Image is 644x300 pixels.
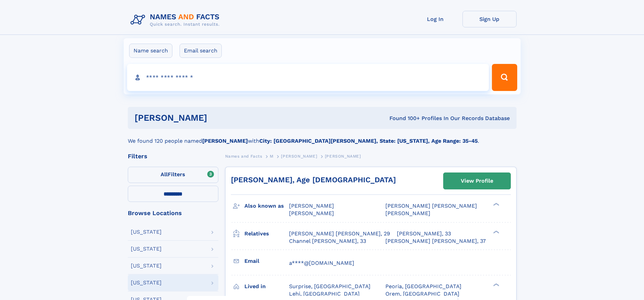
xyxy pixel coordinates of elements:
div: Filters [128,153,218,159]
span: [PERSON_NAME] [PERSON_NAME] [385,203,477,209]
h3: Relatives [244,228,289,239]
a: Sign Up [462,11,517,27]
div: ❯ [492,230,500,234]
span: M [270,154,273,159]
div: [US_STATE] [131,263,162,269]
label: Filters [128,167,218,183]
div: [US_STATE] [131,280,162,285]
h1: [PERSON_NAME] [135,114,299,122]
div: Browse Locations [128,210,218,216]
span: [PERSON_NAME] [325,154,361,159]
a: View Profile [444,173,510,189]
span: Lehi, [GEOGRAPHIC_DATA] [289,291,360,297]
span: [PERSON_NAME] [289,203,334,209]
label: Name search [129,44,172,58]
h3: Also known as [244,200,289,212]
span: [PERSON_NAME] [289,210,334,216]
span: All [161,171,168,178]
b: [PERSON_NAME] [202,138,248,144]
a: [PERSON_NAME] [PERSON_NAME], 29 [289,230,390,237]
div: [US_STATE] [131,246,162,252]
h3: Email [244,255,289,267]
button: Search Button [492,64,517,91]
a: Names and Facts [225,152,262,160]
b: City: [GEOGRAPHIC_DATA][PERSON_NAME], State: [US_STATE], Age Range: 35-45 [259,138,478,144]
div: We found 120 people named with . [128,129,517,145]
input: search input [127,64,489,91]
span: Peoria, [GEOGRAPHIC_DATA] [385,283,461,290]
h3: Lived in [244,281,289,292]
a: [PERSON_NAME] [281,152,317,160]
div: ❯ [492,282,500,287]
a: Log In [408,11,462,27]
img: Logo Names and Facts [128,11,225,29]
a: M [270,152,273,160]
a: [PERSON_NAME] [PERSON_NAME], 37 [385,237,486,245]
label: Email search [180,44,222,58]
div: Found 100+ Profiles In Our Records Database [298,115,510,122]
div: [US_STATE] [131,229,162,235]
a: Channel [PERSON_NAME], 33 [289,237,366,245]
div: ❯ [492,202,500,207]
a: [PERSON_NAME], Age [DEMOGRAPHIC_DATA] [231,176,396,184]
span: [PERSON_NAME] [281,154,317,159]
div: View Profile [461,173,493,189]
a: [PERSON_NAME], 33 [397,230,451,237]
span: Surprise, [GEOGRAPHIC_DATA] [289,283,371,290]
span: [PERSON_NAME] [385,210,430,216]
span: Orem, [GEOGRAPHIC_DATA] [385,291,459,297]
